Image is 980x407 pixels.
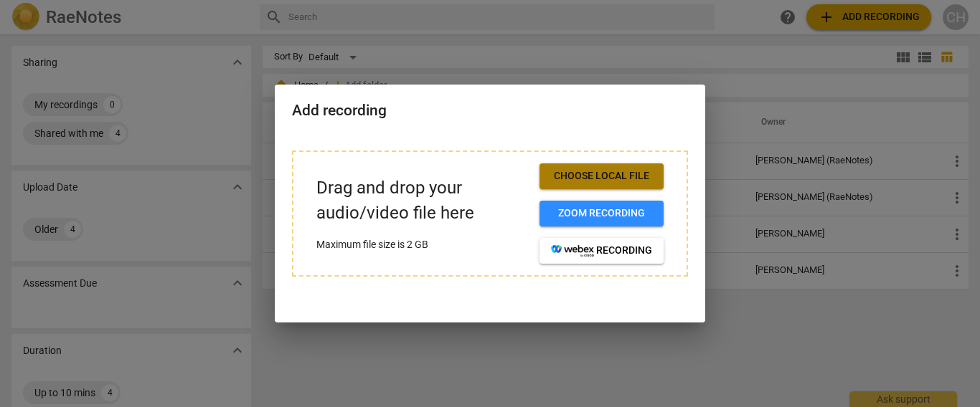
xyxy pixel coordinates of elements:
[551,206,652,221] span: Zoom recording
[316,176,528,226] p: Drag and drop your audio/video file here
[292,102,688,120] h2: Add recording
[551,244,652,258] span: recording
[316,237,528,252] p: Maximum file size is 2 GB
[551,169,652,183] span: Choose local file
